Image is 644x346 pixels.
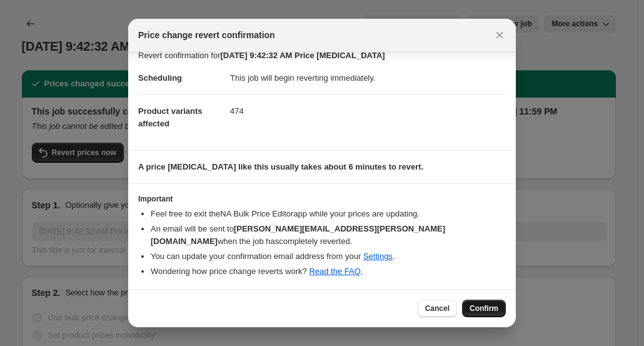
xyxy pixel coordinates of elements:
[363,252,393,261] a: Settings
[309,267,360,276] a: Read the FAQ
[151,208,506,220] li: Feel free to exit the NA Bulk Price Editor app while your prices are updating.
[138,73,182,83] span: Scheduling
[151,223,506,248] li: An email will be sent to when the job has completely reverted .
[462,300,506,317] button: Confirm
[491,26,508,44] button: Close
[138,49,506,62] p: Revert confirmation for
[138,194,506,204] h3: Important
[151,265,506,278] li: Wondering how price change reverts work? .
[138,106,203,128] span: Product variants affected
[138,162,423,171] b: A price [MEDICAL_DATA] like this usually takes about 6 minutes to revert.
[470,303,498,313] span: Confirm
[151,250,506,263] li: You can update your confirmation email address from your .
[425,303,450,313] span: Cancel
[221,51,385,60] b: [DATE] 9:42:32 AM Price [MEDICAL_DATA]
[230,62,506,94] dd: This job will begin reverting immediately.
[230,94,506,128] dd: 474
[151,224,445,246] b: [PERSON_NAME][EMAIL_ADDRESS][PERSON_NAME][DOMAIN_NAME]
[138,29,275,41] span: Price change revert confirmation
[418,300,457,317] button: Cancel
